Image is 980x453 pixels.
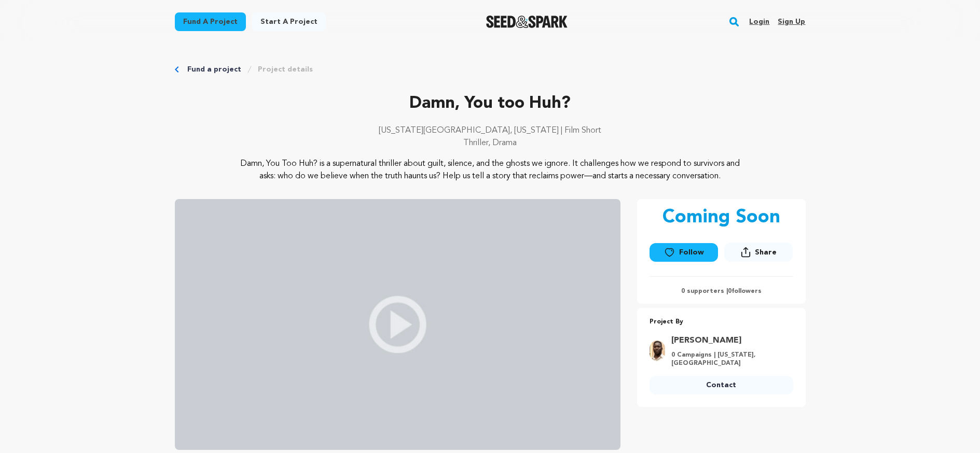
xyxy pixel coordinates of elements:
a: Start a project [252,12,326,31]
p: 0 Campaigns | [US_STATE], [GEOGRAPHIC_DATA] [671,351,787,367]
p: Coming Soon [662,207,780,228]
a: Login [749,13,769,30]
button: Share [724,243,793,262]
span: Share [755,247,777,258]
img: b385e938e5d033fd.png [650,341,665,361]
span: 0 [728,288,731,294]
a: Sign up [778,13,805,30]
img: Seed&Spark Logo Dark Mode [486,16,568,28]
p: 0 supporters | followers [650,287,793,295]
a: Goto Rufus Burns profile [671,334,787,347]
a: Fund a project [175,12,246,31]
a: Seed&Spark Homepage [486,16,568,28]
p: Damn, You Too Huh? is a supernatural thriller about guilt, silence, and the ghosts we ignore. It ... [238,158,742,182]
p: Project By [650,316,793,328]
a: Project details [258,64,313,75]
p: Damn, You too Huh? [175,91,806,116]
div: Breadcrumb [175,64,806,75]
a: Follow [650,243,718,262]
p: [US_STATE][GEOGRAPHIC_DATA], [US_STATE] | Film Short [175,124,806,137]
a: Fund a project [187,64,241,75]
p: Thriller, Drama [175,137,806,149]
span: Share [724,243,793,266]
img: video_placeholder.jpg [175,199,620,450]
a: Contact [650,376,793,394]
